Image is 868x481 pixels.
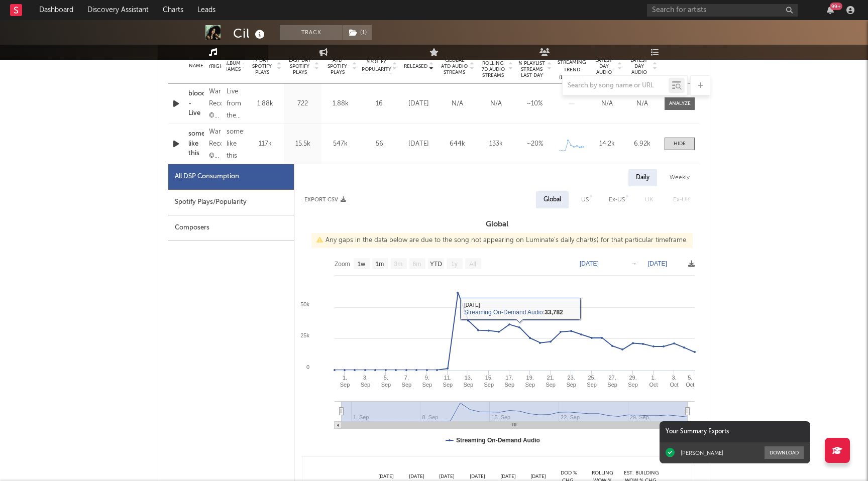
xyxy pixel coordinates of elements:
div: 99 + [830,3,842,10]
text: 13. Sep [464,375,474,388]
div: ~ 20 % [518,139,552,149]
div: Daily [628,169,657,186]
text: 27. Sep [607,375,617,388]
text: 1y [451,261,458,268]
span: 7 Day Spotify Plays [249,57,275,75]
text: 9. Sep [422,375,432,388]
span: Last Day Spotify Plays [286,57,313,75]
div: 547k [324,139,357,149]
div: Warner Records, © 2025 Warner Records Inc., under exclusive license from Cillables, LLC [209,126,222,162]
div: N/A [627,99,657,109]
div: Any gaps in the data below are due to the song not appearing on Luminate's daily chart(s) for tha... [311,233,693,248]
div: 1.88k [249,99,281,109]
text: 5. Sep [381,375,391,388]
text: 29. Sep [628,375,638,388]
div: [DATE] [402,139,436,149]
text: 1. Sep [340,375,350,388]
text: 11. Sep [443,375,453,388]
text: 1m [376,261,384,268]
div: 1.88k [324,99,357,109]
div: 15.5k [286,139,319,149]
text: 3. Oct [670,375,678,388]
button: Export CSV [304,197,346,203]
div: 6.92k [627,139,657,149]
div: Global [544,194,561,206]
div: [DATE] [432,473,463,480]
text: 3. Sep [361,375,371,388]
div: [PERSON_NAME] [681,449,723,456]
a: bloodsucker - Live [188,89,204,118]
button: Download [765,446,804,459]
text: All [469,261,476,268]
span: Global Latest Day Audio Streams [592,51,616,81]
div: [DATE] [493,473,523,480]
div: Warner Records, © 2025 Warner Records Inc., under exclusive license from Cillables, LLC [209,86,222,122]
div: All DSP Consumption [168,164,294,190]
span: Album Names [224,60,241,72]
div: 14.2k [592,139,622,149]
input: Search for artists [647,4,798,17]
span: US Latest Day Audio Streams [627,51,651,81]
text: Zoom [335,261,350,268]
div: Your Summary Exports [660,421,810,442]
h3: Global [294,218,700,230]
a: something like this [188,129,204,159]
div: 722 [286,99,319,109]
span: Estimated % Playlist Streams Last Day [518,54,546,78]
div: [DATE] [462,473,493,480]
div: All DSP Consumption [175,171,239,183]
text: Streaming On-Demand Audio [456,437,540,444]
span: ( 1 ) [343,25,372,40]
div: N/A [441,99,474,109]
text: YTD [430,261,442,268]
text: 25k [300,332,309,338]
button: (1) [343,25,372,40]
div: N/A [479,99,513,109]
div: something like this [227,126,244,162]
div: 117k [249,139,281,149]
div: US [581,194,589,206]
text: 21. Sep [546,375,556,388]
div: Global Streaming Trend (Last 60D) [557,51,587,81]
div: Spotify Plays/Popularity [168,190,294,215]
div: 133k [479,139,513,149]
div: 16 [362,99,397,109]
button: Track [280,25,343,40]
input: Search by song name or URL [563,82,669,90]
div: Ex-US [609,194,625,206]
text: 23. Sep [566,375,576,388]
div: Cil [233,25,267,42]
span: Copyright [197,63,227,69]
text: 7. Sep [402,375,412,388]
text: 1. Oct [649,375,658,388]
text: 0 [306,364,309,370]
span: Global ATD Audio Streams [441,57,468,75]
div: [DATE] [402,99,436,109]
span: Released [404,63,427,69]
div: [DATE] [371,473,401,480]
text: [DATE] [648,260,667,267]
div: [DATE] [401,473,432,480]
text: 50k [300,301,309,307]
div: [DATE] [523,473,554,480]
text: 1w [358,261,366,268]
text: [DATE] [580,260,599,267]
div: 56 [362,139,397,149]
span: ATD Spotify Plays [324,57,351,75]
text: 6m [413,261,421,268]
div: 644k [441,139,474,149]
span: Spotify Popularity [362,58,391,73]
span: Global Rolling 7D Audio Streams [479,54,507,78]
div: Live from the Laundromat [227,86,244,122]
div: N/A [592,99,622,109]
div: ~ 10 % [518,99,552,109]
text: 3m [394,261,403,268]
div: Composers [168,215,294,241]
button: 99+ [827,6,834,14]
text: → [631,260,637,267]
div: Name [188,62,204,70]
text: 25. Sep [587,375,597,388]
text: 19. Sep [525,375,535,388]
